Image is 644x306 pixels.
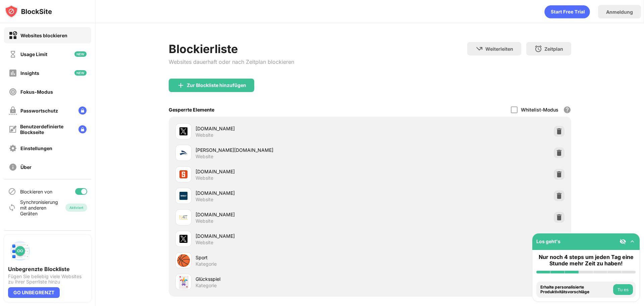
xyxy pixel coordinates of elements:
div: Nur noch 4 steps um jeden Tag eine Stunde mehr Zeit zu haben! [536,254,636,267]
img: block-on.svg [9,31,17,40]
img: insights-off.svg [9,69,17,77]
div: Los geht's [536,238,560,244]
img: settings-off.svg [9,144,17,152]
button: Tu es [613,284,633,295]
img: about-off.svg [9,163,17,171]
div: Website [196,175,213,181]
div: [DOMAIN_NAME] [196,211,370,218]
img: favicons [179,127,187,135]
div: Synchronisierung mit anderen Geräten [20,199,55,216]
div: Zur Blockliste hinzufügen [187,83,246,88]
div: Websites blockieren [20,33,67,38]
div: Fügen Sie beliebig viele Websites zu Ihrer Sperrliste hinzu [8,274,87,285]
div: Passwortschutz [20,108,58,114]
img: favicons [179,235,187,243]
div: [DOMAIN_NAME] [196,232,370,239]
img: eye-not-visible.svg [620,238,626,245]
div: GO UNBEGRENZT [8,287,60,298]
div: Zeitplan [544,46,563,52]
div: Kategorie [196,261,217,267]
div: Sport [196,254,370,261]
div: Website [196,218,213,224]
div: [DOMAIN_NAME] [196,168,370,175]
img: lock-menu.svg [78,125,87,133]
div: Kategorie [196,282,217,289]
img: favicons [179,149,187,157]
div: Gesperrte Elemente [169,107,214,113]
img: password-protection-off.svg [9,106,17,115]
div: Blockieren von [20,189,52,194]
div: Fokus-Modus [20,89,53,95]
img: push-block-list.svg [8,239,32,263]
img: lock-menu.svg [78,106,87,115]
img: customize-block-page-off.svg [9,125,17,133]
div: [PERSON_NAME][DOMAIN_NAME] [196,146,370,154]
div: Insights [20,70,39,76]
img: time-usage-off.svg [9,50,17,58]
div: animation [544,5,590,18]
img: omni-setup-toggle.svg [629,238,636,245]
div: 🏀 [176,254,191,267]
div: Website [196,239,213,246]
img: favicons [179,192,187,200]
div: Website [196,196,213,203]
div: Benutzerdefinierte Blockseite [20,124,73,135]
div: Whitelist-Modus [521,107,558,113]
div: Unbegrenzte Blockliste [8,266,87,272]
img: new-icon.svg [74,51,87,57]
img: focus-off.svg [9,88,17,96]
div: Websites dauerhaft oder nach Zeitplan blockieren [169,58,294,65]
div: Weiterleiten [485,46,513,52]
div: Usage Limit [20,51,47,57]
div: Einstellungen [20,145,52,151]
img: logo-blocksite.svg [5,5,52,18]
div: Blockierliste [169,42,294,56]
div: [DOMAIN_NAME] [196,125,370,132]
div: [DOMAIN_NAME] [196,189,370,196]
div: Website [196,154,213,160]
img: favicons [179,213,187,221]
div: Erhalte personalisierte Produktivitätsvorschläge [540,285,611,295]
img: blocking-icon.svg [8,187,16,195]
img: new-icon.svg [74,70,87,76]
div: 🃏 [176,275,191,289]
div: Aktiviert [69,206,83,210]
img: sync-icon.svg [8,204,16,212]
div: Website [196,132,213,138]
div: Anmeldung [606,9,633,15]
img: favicons [179,170,187,178]
div: Über [20,164,32,170]
div: Glücksspiel [196,275,370,282]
